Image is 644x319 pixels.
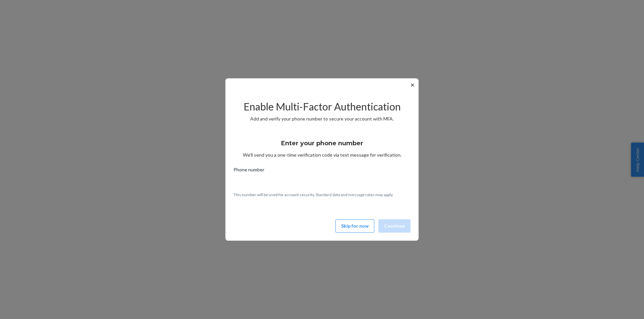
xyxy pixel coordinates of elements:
[233,166,264,176] span: Phone number
[233,134,411,158] div: We’ll send you a one-time verification code via text message for verification.
[233,101,411,112] h2: Enable Multi-Factor Authentication
[409,81,416,89] button: ✕
[233,192,411,197] p: This number will be used for account security. Standard data and message rates may apply.
[281,139,363,148] h3: Enter your phone number
[378,219,411,233] button: Continue
[233,115,411,122] p: Add and verify your phone number to secure your account with MFA.
[335,219,374,233] button: Skip for now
